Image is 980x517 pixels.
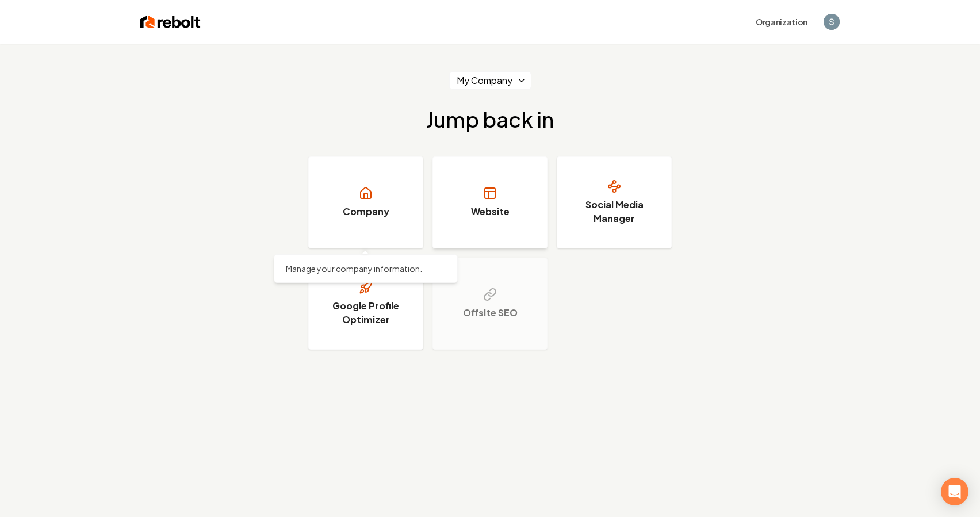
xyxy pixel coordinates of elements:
a: Company [308,156,423,248]
div: Open Intercom Messenger [941,478,968,505]
h3: Website [471,205,510,219]
button: Organization [749,12,814,32]
button: Open user button [824,14,840,30]
h3: Offsite SEO [463,306,518,320]
h3: Company [343,205,389,219]
img: Saygun Erkaraman [824,14,840,30]
a: Google Profile Optimizer [308,258,423,350]
span: My Company [457,74,512,87]
button: My Company [449,71,531,90]
h2: Jump back in [426,108,554,131]
p: Manage your company information. [286,263,446,274]
a: Social Media Manager [557,156,672,248]
h3: Social Media Manager [571,198,657,225]
a: Website [432,156,548,248]
h3: Google Profile Optimizer [323,299,409,327]
img: Rebolt Logo [140,14,201,30]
